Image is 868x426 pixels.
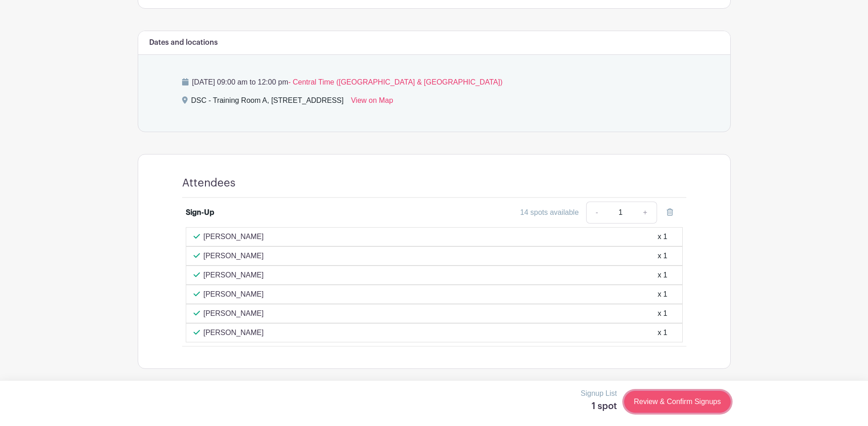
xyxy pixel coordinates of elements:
[658,250,667,261] div: x 1
[204,231,264,242] p: [PERSON_NAME]
[191,95,344,110] div: DSC - Training Room A, [STREET_ADDRESS]
[351,95,393,110] a: View on Map
[634,202,657,224] a: +
[581,388,617,399] p: Signup List
[520,207,579,218] div: 14 spots available
[204,270,264,281] p: [PERSON_NAME]
[581,401,617,412] h5: 1 spot
[204,289,264,300] p: [PERSON_NAME]
[658,308,667,319] div: x 1
[658,270,667,281] div: x 1
[658,231,667,242] div: x 1
[149,38,218,47] h6: Dates and locations
[658,327,667,338] div: x 1
[182,176,236,190] h4: Attendees
[624,391,730,413] a: Review & Confirm Signups
[186,207,214,218] div: Sign-Up
[182,77,686,88] p: [DATE] 09:00 am to 12:00 pm
[204,308,264,319] p: [PERSON_NAME]
[204,250,264,261] p: [PERSON_NAME]
[658,289,667,300] div: x 1
[204,327,264,338] p: [PERSON_NAME]
[288,78,502,86] span: - Central Time ([GEOGRAPHIC_DATA] & [GEOGRAPHIC_DATA])
[586,202,607,224] a: -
